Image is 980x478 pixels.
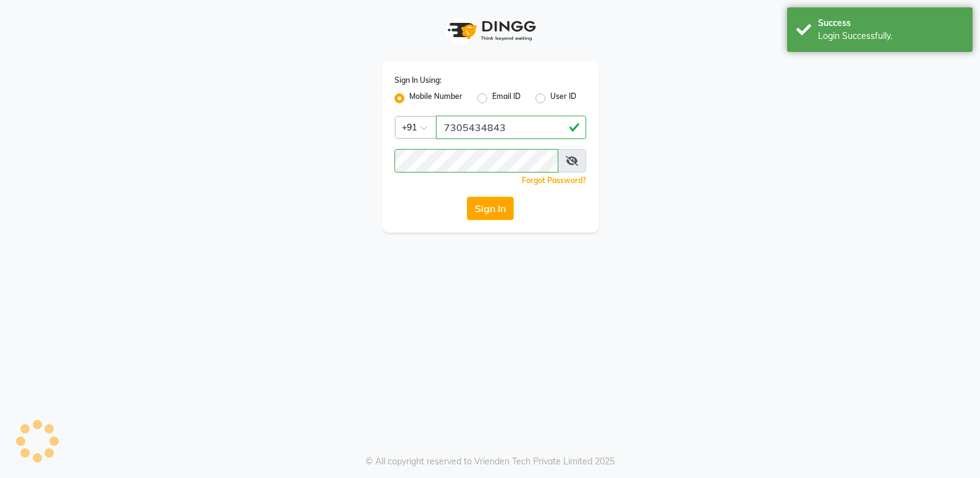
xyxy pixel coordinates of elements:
[467,197,514,220] button: Sign In
[441,12,540,49] img: logo1.svg
[818,17,963,30] div: Success
[436,116,586,139] input: Username
[550,91,576,106] label: User ID
[492,91,521,106] label: Email ID
[394,75,441,86] label: Sign In Using:
[394,149,558,173] input: Username
[818,30,963,43] div: Login Successfully.
[522,176,586,185] a: Forgot Password?
[409,91,462,106] label: Mobile Number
